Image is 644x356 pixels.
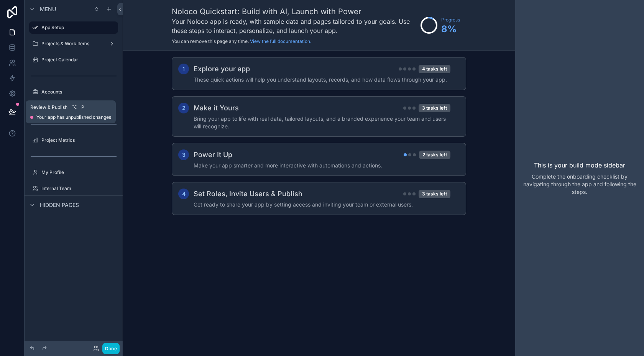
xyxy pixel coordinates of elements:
label: Project Calendar [41,57,117,63]
a: My Profile [29,166,118,179]
label: Internal Team [41,185,117,192]
h1: Noloco Quickstart: Build with AI, Launch with Power [172,6,417,17]
label: Projects & Work Items [41,41,106,47]
a: Accounts [29,86,118,98]
span: Review & Publish [30,104,67,110]
a: Project Calendar [29,54,118,66]
a: Project Metrics [29,134,118,146]
p: This is your build mode sidebar [534,161,625,170]
span: P [80,104,86,110]
h3: Your Noloco app is ready, with sample data and pages tailored to your goals. Use these steps to i... [172,17,417,35]
a: Projects & Work Items [29,38,118,50]
span: 8 % [441,23,460,35]
label: Accounts [41,89,117,95]
p: Complete the onboarding checklist by navigating through the app and following the steps. [521,173,638,196]
span: ⌥ [71,104,77,110]
span: Your app has unpublished changes [36,114,111,120]
label: App Setup [41,25,113,31]
button: Done [102,343,120,354]
span: Menu [40,5,56,13]
label: My Profile [41,169,117,176]
label: Project Metrics [41,137,117,143]
span: Progress [441,17,460,23]
span: You can remove this page any time. [172,38,249,44]
a: App Setup [29,21,118,34]
a: Internal Team [29,182,118,195]
a: View the full documentation. [250,38,311,44]
span: Hidden pages [40,201,79,209]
